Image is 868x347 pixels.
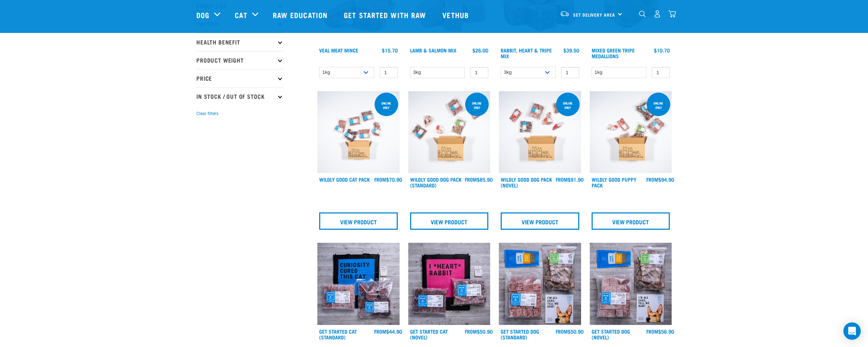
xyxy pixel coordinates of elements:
[382,47,398,53] div: $15.70
[465,178,477,181] span: FROM
[639,10,646,17] img: home-icon-1@2x.png
[337,0,435,29] a: Get started with Raw
[465,330,477,333] span: FROM
[375,98,398,113] div: ONLINE ONLY
[646,330,658,333] span: FROM
[196,87,283,105] p: In Stock / Out Of Stock
[652,67,670,78] input: 1
[501,49,552,57] a: Rabbit, Heart & Tripe Mix
[465,98,489,113] div: Online Only
[592,330,630,338] a: Get Started Dog (Novel)
[501,330,539,338] a: Get Started Dog (Standard)
[374,329,402,334] div: $44.90
[374,330,386,333] span: FROM
[266,0,337,29] a: Raw Education
[556,330,568,333] span: FROM
[560,10,569,17] img: van-moving.png
[499,91,581,173] img: Dog Novel 0 2sec
[410,49,456,51] a: Lamb & Salmon Mix
[501,212,579,230] a: View Product
[319,330,357,338] a: Get Started Cat (Standard)
[374,177,402,182] div: $70.90
[319,178,370,181] a: Wildly Good Cat Pack
[380,67,398,78] input: 1
[556,98,580,113] div: Online Only
[556,178,568,181] span: FROM
[501,178,552,186] a: Wildly Good Dog Pack (Novel)
[590,91,672,173] img: Puppy 0 2sec
[590,243,672,325] img: NSP Dog Novel Update
[592,178,637,186] a: Wildly Good Puppy Pack
[499,243,581,325] img: NSP Dog Standard Update
[196,69,283,87] p: Price
[410,330,448,338] a: Get Started Cat (Novel)
[410,178,462,186] a: Wildly Good Dog Pack (Standard)
[408,243,491,325] img: Assortment Of Raw Essential Products For Cats Including, Pink And Black Tote Bag With "I *Heart* ...
[556,329,584,334] div: $50.90
[647,98,670,113] div: Online Only
[592,212,670,230] a: View Product
[654,47,670,53] div: $10.70
[196,110,218,117] button: Clear filters
[573,13,615,16] span: Set Delivery Area
[646,177,674,182] div: $94.90
[563,47,579,53] div: $39.50
[319,212,398,230] a: View Product
[668,10,676,18] img: home-icon@2x.png
[196,51,283,69] p: Product Weight
[465,177,493,182] div: $85.90
[556,177,584,182] div: $91.90
[646,178,658,181] span: FROM
[408,91,491,173] img: Dog 0 2sec
[196,9,209,20] a: Dog
[843,322,861,340] div: Open Intercom Messenger
[410,212,489,230] a: View Product
[465,329,493,334] div: $50.90
[470,67,488,78] input: 1
[654,10,661,18] img: user.png
[435,0,478,29] a: Vethub
[196,33,283,51] p: Health Benefit
[472,47,488,53] div: $26.00
[592,49,635,57] a: Mixed Green Tripe Medallions
[561,67,579,78] input: 1
[317,243,400,325] img: Assortment Of Raw Essential Products For Cats Including, Blue And Black Tote Bag With "Curiosity ...
[374,178,386,181] span: FROM
[319,49,358,51] a: Veal Meat Mince
[317,91,400,173] img: Cat 0 2sec
[646,329,674,334] div: $56.90
[235,9,247,20] a: Cat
